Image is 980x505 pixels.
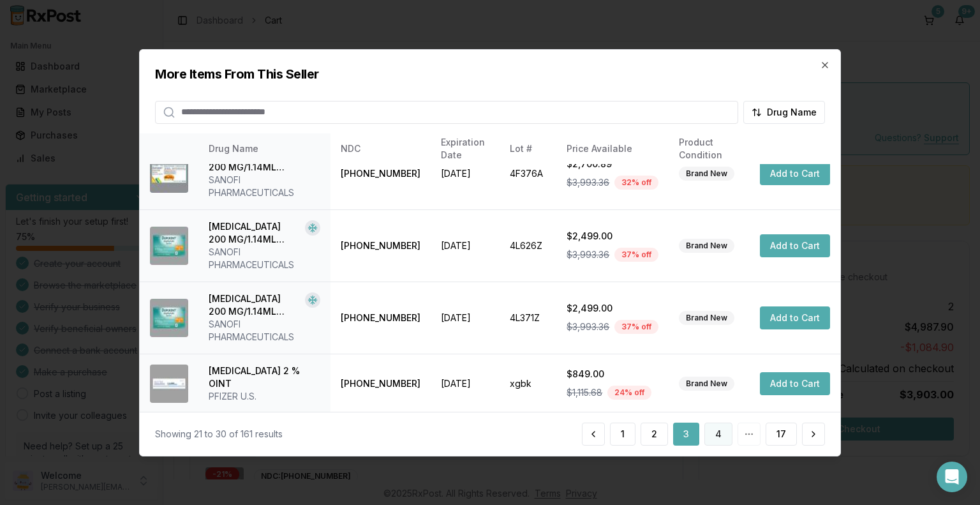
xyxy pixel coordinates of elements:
[500,209,556,282] td: 4L626Z
[607,386,651,400] div: 24 % off
[679,311,734,325] div: Brand New
[150,155,188,193] img: Dupixent 200 MG/1.14ML SOAJ
[614,248,658,262] div: 37 % off
[767,105,817,118] span: Drug Name
[766,423,797,446] button: 17
[431,354,500,413] td: [DATE]
[431,209,500,282] td: [DATE]
[431,137,500,209] td: [DATE]
[567,176,609,189] span: $3,993.36
[679,239,734,253] div: Brand New
[150,227,188,265] img: Dupixent 200 MG/1.14ML SOSY
[150,365,188,403] img: Eucrisa 2 % OINT
[330,133,431,164] th: NDC
[679,167,734,181] div: Brand New
[500,282,556,354] td: 4L371Z
[673,423,699,446] button: 3
[760,306,830,329] button: Add to Cart
[614,320,658,334] div: 37 % off
[431,133,500,164] th: Expiration Date
[704,423,732,446] button: 4
[330,354,431,413] td: [PHONE_NUMBER]
[198,133,330,164] th: Drug Name
[614,176,658,190] div: 32 % off
[330,137,431,209] td: [PHONE_NUMBER]
[567,302,658,315] div: $2,499.00
[567,248,609,261] span: $3,993.36
[209,246,320,271] div: SANOFI PHARMACEUTICALS
[669,133,750,164] th: Product Condition
[330,282,431,354] td: [PHONE_NUMBER]
[760,162,830,185] button: Add to Cart
[567,368,658,381] div: $849.00
[679,377,734,391] div: Brand New
[209,292,300,318] div: [MEDICAL_DATA] 200 MG/1.14ML SOSY
[760,234,830,257] button: Add to Cart
[760,372,830,395] button: Add to Cart
[209,365,320,390] div: [MEDICAL_DATA] 2 % OINT
[209,390,320,403] div: PFIZER U.S.
[567,230,658,243] div: $2,499.00
[155,428,283,441] div: Showing 21 to 30 of 161 results
[209,148,300,174] div: [MEDICAL_DATA] 200 MG/1.14ML SOAJ
[743,100,825,123] button: Drug Name
[431,282,500,354] td: [DATE]
[209,174,320,199] div: SANOFI PHARMACEUTICALS
[567,158,658,170] div: $2,700.89
[209,220,300,246] div: [MEDICAL_DATA] 200 MG/1.14ML SOSY
[500,137,556,209] td: 4F376A
[150,299,188,337] img: Dupixent 200 MG/1.14ML SOSY
[155,64,825,82] h2: More Items From This Seller
[641,423,668,446] button: 2
[610,423,635,446] button: 1
[500,133,556,164] th: Lot #
[330,209,431,282] td: [PHONE_NUMBER]
[500,354,556,413] td: xgbk
[567,320,609,333] span: $3,993.36
[209,318,320,343] div: SANOFI PHARMACEUTICALS
[556,133,669,164] th: Price Available
[567,386,602,399] span: $1,115.68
